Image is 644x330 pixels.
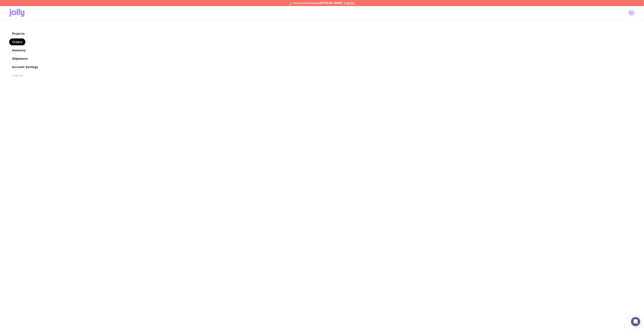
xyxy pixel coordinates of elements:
a: Orders [9,38,25,45]
a: Projects [9,30,28,37]
span: ⚠️ You are impersonating [289,2,343,5]
span: [PERSON_NAME] [320,2,343,5]
a: Inventory [9,47,29,54]
button: Log Out [344,2,355,5]
a: BJ [628,9,635,16]
a: Shipments [9,55,31,62]
a: Account Settings [9,64,41,70]
button: Log out [9,72,26,79]
div: Open Intercom Messenger [631,317,640,326]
